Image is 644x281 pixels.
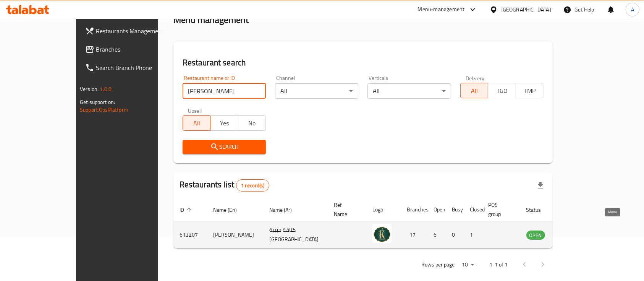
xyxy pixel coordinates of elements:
span: Yes [214,118,235,129]
span: Status [526,205,551,214]
th: Open [427,198,446,221]
span: Search Branch Phone [96,63,178,72]
td: 0 [446,221,464,249]
span: Branches [96,45,178,54]
span: Ref. Name [334,200,357,219]
td: [PERSON_NAME] [207,221,263,249]
th: Logo [366,198,401,221]
th: Closed [464,198,482,221]
h2: Restaurant search [183,57,544,68]
a: Support.OpsPlatform [80,105,128,115]
td: 613207 [173,221,207,249]
button: TGO [488,83,516,98]
td: كنافة حبيبة [GEOGRAPHIC_DATA] [263,221,328,249]
h2: Menu management [173,14,249,26]
span: Version: [80,84,99,94]
button: All [183,115,210,131]
img: Kunafa Habiba Amman [372,224,392,243]
span: All [186,118,207,129]
th: Busy [446,198,464,221]
button: All [460,83,488,98]
span: Get support on: [80,97,115,107]
div: Export file [531,176,550,195]
input: Search for restaurant name or ID.. [183,83,266,99]
button: TMP [516,83,544,98]
div: Menu-management [418,5,465,14]
span: ID [180,205,194,214]
label: Upsell [188,108,202,113]
table: enhanced table [173,198,587,249]
span: Restaurants Management [96,26,178,36]
th: Branches [401,198,427,221]
span: 1 record(s) [236,182,269,189]
span: OPEN [526,231,545,240]
a: Search Branch Phone [79,58,184,77]
span: Name (Ar) [269,205,302,214]
h2: Restaurants list [180,179,269,192]
span: TGO [491,85,513,96]
span: POS group [489,200,511,219]
div: [GEOGRAPHIC_DATA] [501,5,551,14]
td: 6 [427,221,446,249]
span: Name (En) [213,205,247,214]
a: Restaurants Management [79,22,184,40]
div: Total records count [236,179,269,192]
button: Yes [210,115,238,131]
div: All [367,83,451,99]
span: TMP [519,85,540,96]
div: All [275,83,358,99]
span: All [464,85,485,96]
p: 1-1 of 1 [489,260,508,270]
span: No [241,118,263,129]
td: 17 [401,221,427,249]
span: A [631,5,634,14]
label: Delivery [466,75,485,81]
td: 1 [464,221,482,249]
p: Rows per page: [421,260,456,270]
button: Search [183,140,266,154]
span: Search [189,142,260,152]
div: Rows per page: [459,259,477,271]
span: 1.0.0 [100,84,112,94]
a: Branches [79,40,184,58]
button: No [238,115,266,131]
